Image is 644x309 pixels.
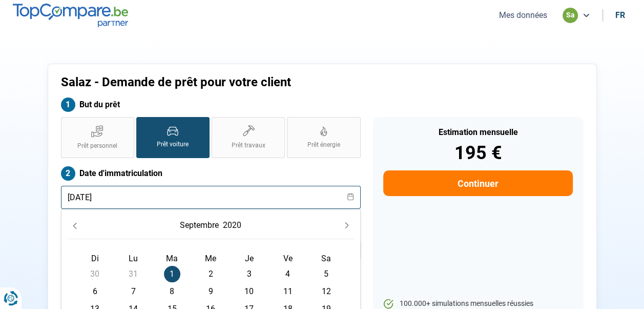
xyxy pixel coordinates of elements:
button: Continuer [383,170,572,196]
button: Previous Month [68,218,82,233]
span: 6 [87,283,103,300]
span: 7 [125,283,141,300]
span: Me [205,254,216,263]
span: Prêt énergie [307,141,340,149]
span: 8 [164,283,180,300]
span: Ve [283,254,293,263]
td: 3 [230,265,268,283]
span: 2 [202,266,219,282]
span: 9 [202,283,219,300]
span: 30 [87,266,103,282]
input: jj/mm/aaaa [61,186,361,209]
span: Sa [321,254,331,263]
span: 3 [241,266,257,282]
span: 1 [164,266,180,282]
span: Prêt travaux [232,141,265,150]
td: 1 [153,265,191,283]
button: Choose Year [221,216,243,235]
span: Prêt voiture [157,140,189,149]
span: Lu [129,254,138,263]
td: 11 [268,283,307,300]
button: Next Month [340,218,354,233]
span: Prêt personnel [77,142,117,150]
td: 7 [114,283,153,300]
td: 9 [191,283,230,300]
span: 10 [241,283,257,300]
td: 31 [114,265,153,283]
img: TopCompare.be [13,4,128,27]
td: 2 [191,265,230,283]
button: Choose Month [178,216,221,235]
div: 195 € [383,144,572,162]
span: Ma [166,254,178,263]
td: 5 [307,265,345,283]
td: 30 [76,265,114,283]
div: sa [563,8,578,23]
span: 12 [318,283,335,300]
span: 4 [280,266,296,282]
button: Mes données [496,10,550,21]
td: 10 [230,283,268,300]
td: 6 [76,283,114,300]
span: Je [245,254,254,263]
div: Estimation mensuelle [383,128,572,137]
span: 11 [280,283,296,300]
span: Di [91,254,99,263]
td: 4 [268,265,307,283]
td: 8 [153,283,191,300]
label: But du prêt [61,98,361,112]
span: 5 [318,266,335,282]
span: 31 [125,266,141,282]
td: 12 [307,283,345,300]
label: Date d'immatriculation [61,166,361,181]
li: 100.000+ simulations mensuelles réussies [383,299,572,309]
h1: Salaz - Demande de prêt pour votre client [61,75,450,90]
div: fr [615,10,625,20]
